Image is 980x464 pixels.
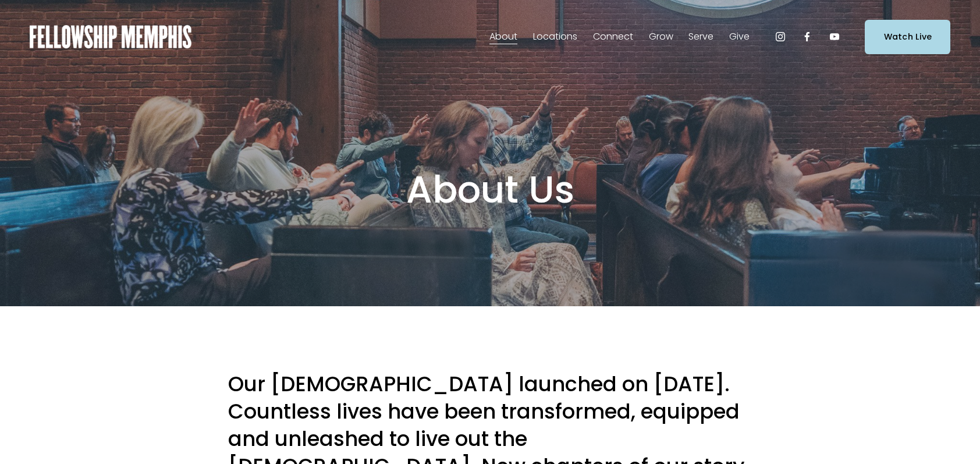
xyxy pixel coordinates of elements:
[829,31,840,42] a: YouTube
[489,29,517,45] span: About
[729,27,750,46] a: folder dropdown
[533,29,577,45] span: Locations
[593,29,633,45] span: Connect
[228,167,752,213] h1: About Us
[865,20,950,54] a: Watch Live
[533,27,577,46] a: folder dropdown
[729,29,750,45] span: Give
[649,29,673,45] span: Grow
[688,29,713,45] span: Serve
[801,31,813,42] a: Facebook
[688,27,713,46] a: folder dropdown
[489,27,517,46] a: folder dropdown
[593,27,633,46] a: folder dropdown
[775,31,786,42] a: Instagram
[649,27,673,46] a: folder dropdown
[30,25,192,48] img: Fellowship Memphis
